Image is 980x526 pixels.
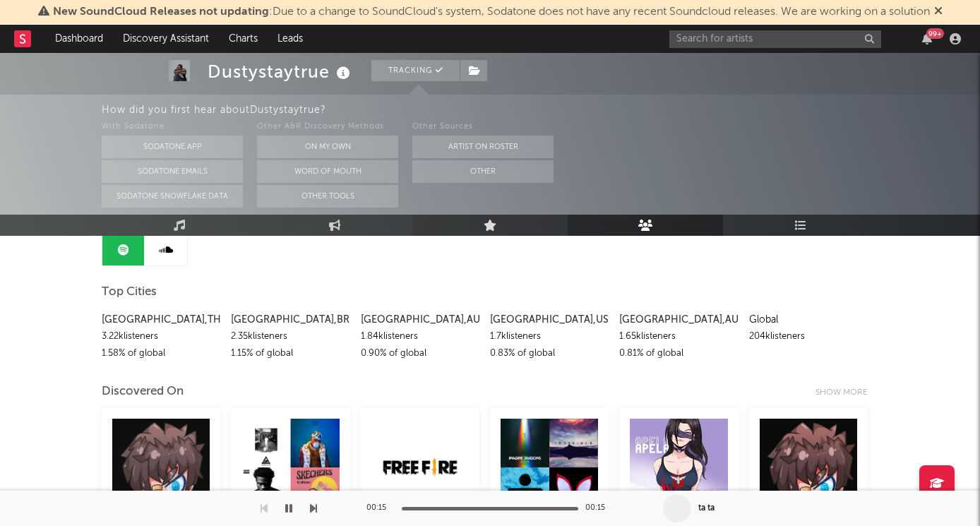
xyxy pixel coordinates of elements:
div: Dustystaytrue [208,60,354,83]
div: 1.7k listeners [490,328,609,345]
div: 99 + [926,28,944,39]
div: [GEOGRAPHIC_DATA] , BR [231,311,349,328]
div: Discovered On [102,383,184,400]
a: Discovery Assistant [113,25,219,53]
a: Charts [219,25,268,53]
div: 0.90 % of global [361,345,479,362]
div: 0.81 % of global [619,345,738,362]
button: Sodatone Emails [102,160,243,183]
div: ta ta [698,502,715,515]
button: Artist on Roster [412,136,554,158]
div: 1.84k listeners [361,328,479,345]
button: Other [412,160,554,183]
div: 204k listeners [749,328,868,345]
div: 3.22k listeners [102,328,220,345]
div: 00:15 [366,500,395,517]
div: Show more [815,384,878,401]
div: Global [749,311,868,328]
button: Other Tools [257,185,398,208]
button: Word Of Mouth [257,160,398,183]
div: 00:15 [585,500,614,517]
div: How did you first hear about Dustystaytrue ? [102,102,980,119]
button: Tracking [371,60,460,81]
button: On My Own [257,136,398,158]
div: 0.83 % of global [490,345,609,362]
div: [GEOGRAPHIC_DATA] , US [490,311,609,328]
button: Sodatone App [102,136,243,158]
div: [GEOGRAPHIC_DATA] , TH [102,311,220,328]
span: New SoundCloud Releases not updating [53,6,269,18]
div: 1.15 % of global [231,345,349,362]
span: Dismiss [934,6,943,18]
button: Sodatone Snowflake Data [102,185,243,208]
div: [GEOGRAPHIC_DATA] , AU [361,311,479,328]
div: 1.65k listeners [619,328,738,345]
a: Dashboard [45,25,113,53]
div: 1.58 % of global [102,345,220,362]
input: Search for artists [669,30,881,48]
div: Other A&R Discovery Methods [257,119,398,136]
div: Other Sources [412,119,554,136]
button: 99+ [922,33,932,44]
div: [GEOGRAPHIC_DATA] , AU [619,311,738,328]
div: 2.35k listeners [231,328,349,345]
div: With Sodatone [102,119,243,136]
span: Top Cities [102,284,157,301]
span: : Due to a change to SoundCloud's system, Sodatone does not have any recent Soundcloud releases. ... [53,6,930,18]
a: Leads [268,25,313,53]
